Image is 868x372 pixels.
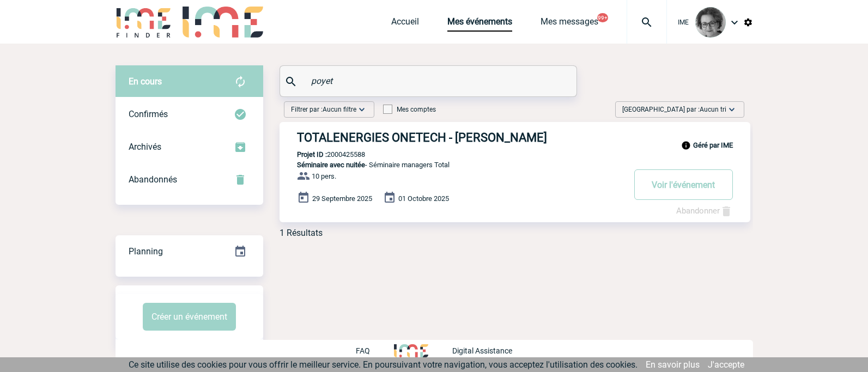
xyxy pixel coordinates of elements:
[695,7,726,38] img: 101028-0.jpg
[116,131,263,163] div: Retrouvez ici tous les événements que vous avez décidé d'archiver
[726,104,737,115] img: baseline_expand_more_white_24dp-b.png
[116,235,263,267] a: Planning
[693,141,733,149] b: Géré par IME
[280,150,365,158] p: 2000425588
[129,174,177,185] span: Abandonnés
[700,106,726,113] span: Aucun tri
[280,131,750,144] a: TOTALENERGIES ONETECH - [PERSON_NAME]
[541,16,598,32] a: Mes messages
[356,104,367,115] img: baseline_expand_more_white_24dp-b.png
[452,346,512,355] p: Digital Assistance
[143,303,236,331] button: Créer un événement
[116,65,263,98] div: Retrouvez ici tous vos évènements avant confirmation
[678,19,689,26] span: IME
[280,161,624,169] p: - Séminaire managers Total
[622,104,726,115] span: [GEOGRAPHIC_DATA] par :
[129,76,162,87] span: En cours
[308,73,551,89] input: Rechercher un événement par son nom
[356,346,370,355] p: FAQ
[708,359,744,370] a: J'accepte
[297,150,327,158] b: Projet ID :
[356,345,394,355] a: FAQ
[323,106,356,113] span: Aucun filtre
[129,246,163,257] span: Planning
[383,106,436,113] label: Mes comptes
[129,109,168,119] span: Confirmés
[116,163,263,196] div: Retrouvez ici tous vos événements annulés
[280,228,323,238] div: 1 Résultats
[129,359,638,370] span: Ce site utilise des cookies pour vous offrir le meilleur service. En poursuivant votre navigation...
[634,169,733,200] button: Voir l'événement
[398,194,449,203] span: 01 Octobre 2025
[394,344,428,357] img: http://www.idealmeetingsevents.fr/
[116,235,263,268] div: Retrouvez ici tous vos événements organisés par date et état d'avancement
[447,16,512,32] a: Mes événements
[646,359,700,370] a: En savoir plus
[681,141,691,150] img: info_black_24dp.svg
[676,206,733,216] a: Abandonner
[297,161,365,169] span: Séminaire avec nuitée
[291,104,356,115] span: Filtrer par :
[312,194,372,203] span: 29 Septembre 2025
[129,142,161,152] span: Archivés
[391,16,419,32] a: Accueil
[312,172,336,180] span: 10 pers.
[116,7,172,38] img: IME-Finder
[597,13,608,22] button: 99+
[297,131,624,144] h3: TOTALENERGIES ONETECH - [PERSON_NAME]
